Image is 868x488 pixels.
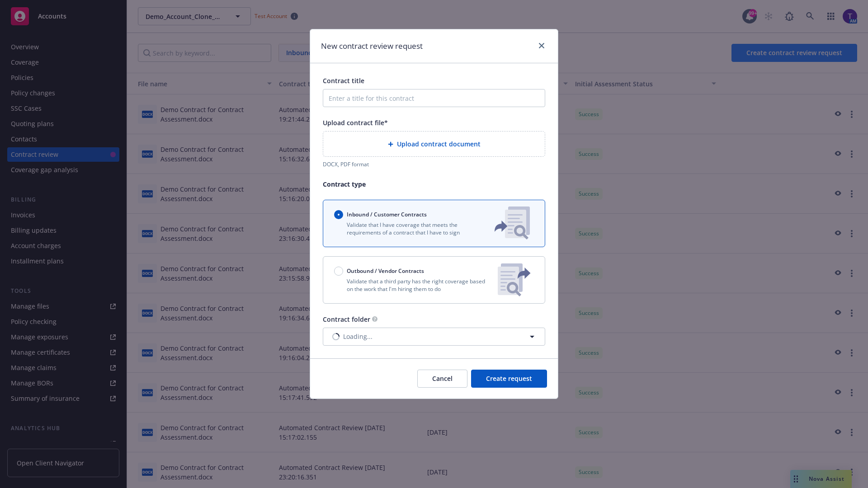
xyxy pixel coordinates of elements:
[334,277,491,293] p: Validate that a third party has the right coverage based on the work that I'm hiring them to do
[323,328,545,346] button: Loading...
[323,200,545,247] button: Inbound / Customer ContractsValidate that I have coverage that meets the requirements of a contra...
[536,40,547,51] a: close
[347,267,424,275] span: Outbound / Vendor Contracts
[486,374,532,383] span: Create request
[334,267,343,276] input: Outbound / Vendor Contracts
[323,160,545,168] div: DOCX, PDF format
[471,370,547,388] button: Create request
[417,370,467,388] button: Cancel
[432,374,453,383] span: Cancel
[323,76,364,85] span: Contract title
[323,131,545,157] div: Upload contract document
[334,221,480,236] p: Validate that I have coverage that meets the requirements of a contract that I have to sign
[321,40,423,52] h1: New contract review request
[323,118,388,127] span: Upload contract file*
[323,179,545,189] p: Contract type
[397,139,481,149] span: Upload contract document
[323,256,545,304] button: Outbound / Vendor ContractsValidate that a third party has the right coverage based on the work t...
[347,211,427,218] span: Inbound / Customer Contracts
[334,210,343,219] input: Inbound / Customer Contracts
[343,332,373,341] span: Loading...
[323,315,370,324] span: Contract folder
[323,89,545,107] input: Enter a title for this contract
